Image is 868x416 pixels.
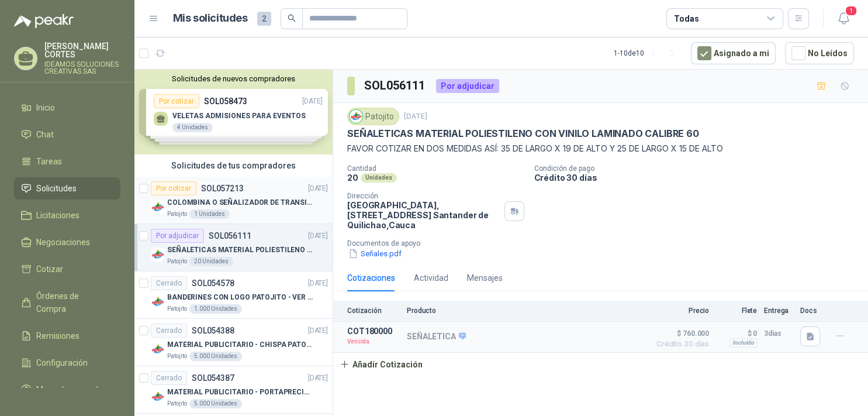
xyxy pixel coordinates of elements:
[36,128,54,141] span: Chat
[167,352,187,361] p: Patojito
[404,111,427,122] p: [DATE]
[347,192,500,200] p: Dirección
[308,183,328,194] p: [DATE]
[308,373,328,384] p: [DATE]
[347,307,400,315] p: Cotización
[333,353,429,376] button: Añadir Cotización
[134,177,333,224] a: Por cotizarSOL057213[DATE] Company LogoCOLOMBINA O SEÑALIZADOR DE TRANSITOPatojito1 Unidades
[347,247,403,260] button: Señales.pdf
[189,352,242,361] div: 5.000 Unidades
[134,271,333,319] a: CerradoSOL054578[DATE] Company LogoBANDERINES CON LOGO PATOJITO - VER DOC ADJUNTOPatojito1.000 Un...
[785,42,854,64] button: No Leídos
[134,154,333,177] div: Solicitudes de tus compradores
[257,12,271,26] span: 2
[534,173,863,183] p: Crédito 30 días
[347,164,524,173] p: Cantidad
[189,304,242,314] div: 1.000 Unidades
[614,44,682,63] div: 1 - 10 de 10
[189,399,242,408] div: 5.000 Unidades
[44,61,120,75] p: IDEAMOS SOLUCIONES CREATIVAS SAS
[167,387,313,398] p: MATERIAL PUBLICITARIO - PORTAPRECIOS VER ADJUNTO
[347,239,863,247] p: Documentos de apoyo
[347,336,400,348] p: Vencida
[764,307,793,315] p: Entrega
[308,231,328,242] p: [DATE]
[151,342,165,356] img: Company Logo
[14,379,120,401] a: Manuales y ayuda
[14,97,120,119] a: Inicio
[651,307,709,315] p: Precio
[350,110,362,123] img: Company Logo
[44,42,120,59] p: [PERSON_NAME] CORTES
[308,278,328,289] p: [DATE]
[192,326,234,335] p: SOL054388
[288,14,296,22] span: search
[167,245,313,256] p: SEÑALETICAS MATERIAL POLIESTILENO CON VINILO LAMINADO CALIBRE 60
[167,209,187,219] p: Patojito
[151,200,165,214] img: Company Logo
[134,70,333,154] div: Solicitudes de nuevos compradoresPor cotizarSOL058473[DATE] VELETAS ADMISIONES PARA EVENTOS4 Unid...
[14,258,120,280] a: Cotizar
[134,366,333,414] a: CerradoSOL054387[DATE] Company LogoMATERIAL PUBLICITARIO - PORTAPRECIOS VER ADJUNTOPatojito5.000 ...
[467,271,503,284] div: Mensajes
[14,352,120,374] a: Configuración
[674,12,698,25] div: Todas
[651,326,709,341] span: $ 760.000
[14,231,120,253] a: Negociaciones
[201,184,244,192] p: SOL057213
[347,128,698,140] p: SEÑALETICAS MATERIAL POLIESTILENO CON VINILO LAMINADO CALIBRE 60
[151,324,187,338] div: Cerrado
[134,319,333,366] a: CerradoSOL054388[DATE] Company LogoMATERIAL PUBLICITARIO - CHISPA PATOJITO VER ADJUNTOPatojito5.0...
[14,285,120,320] a: Órdenes de Compra
[347,271,395,284] div: Cotizaciones
[36,329,79,342] span: Remisiones
[14,150,120,173] a: Tareas
[173,10,248,27] h1: Mis solicitudes
[347,173,358,183] p: 20
[151,229,204,243] div: Por adjudicar
[833,8,854,29] button: 1
[651,341,709,348] span: Crédito 30 días
[36,101,55,114] span: Inicio
[167,399,187,408] p: Patojito
[729,338,757,348] div: Incluido
[151,276,187,290] div: Cerrado
[151,295,165,309] img: Company Logo
[36,155,62,168] span: Tareas
[189,257,233,266] div: 20 Unidades
[436,79,499,93] div: Por adjudicar
[716,307,757,315] p: Flete
[36,182,77,195] span: Solicitudes
[36,263,63,276] span: Cotizar
[151,371,187,385] div: Cerrado
[167,339,313,350] p: MATERIAL PUBLICITARIO - CHISPA PATOJITO VER ADJUNTO
[192,374,234,382] p: SOL054387
[14,177,120,200] a: Solicitudes
[151,247,165,262] img: Company Logo
[139,74,328,83] button: Solicitudes de nuevos compradores
[151,181,196,195] div: Por cotizar
[36,236,90,249] span: Negociaciones
[167,257,187,266] p: Patojito
[189,209,230,219] div: 1 Unidades
[691,42,776,64] button: Asignado a mi
[36,290,109,315] span: Órdenes de Compra
[167,304,187,314] p: Patojito
[151,390,165,404] img: Company Logo
[14,204,120,226] a: Licitaciones
[167,197,313,208] p: COLOMBINA O SEÑALIZADOR DE TRANSITO
[36,209,79,222] span: Licitaciones
[764,326,793,341] p: 3 días
[800,307,824,315] p: Docs
[134,224,333,271] a: Por adjudicarSOL056111[DATE] Company LogoSEÑALETICAS MATERIAL POLIESTILENO CON VINILO LAMINADO CA...
[36,383,103,396] span: Manuales y ayuda
[192,279,234,287] p: SOL054578
[716,326,757,341] p: $ 0
[347,326,400,336] p: COT180000
[414,271,448,284] div: Actividad
[14,325,120,347] a: Remisiones
[14,14,74,28] img: Logo peakr
[407,332,466,342] p: SEÑALETICA
[534,164,863,173] p: Condición de pago
[347,142,854,155] p: FAVOR COTIZAR EN DOS MEDIDAS ASÍ: 35 DE LARGO X 19 DE ALTO Y 25 DE LARGO X 15 DE ALTO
